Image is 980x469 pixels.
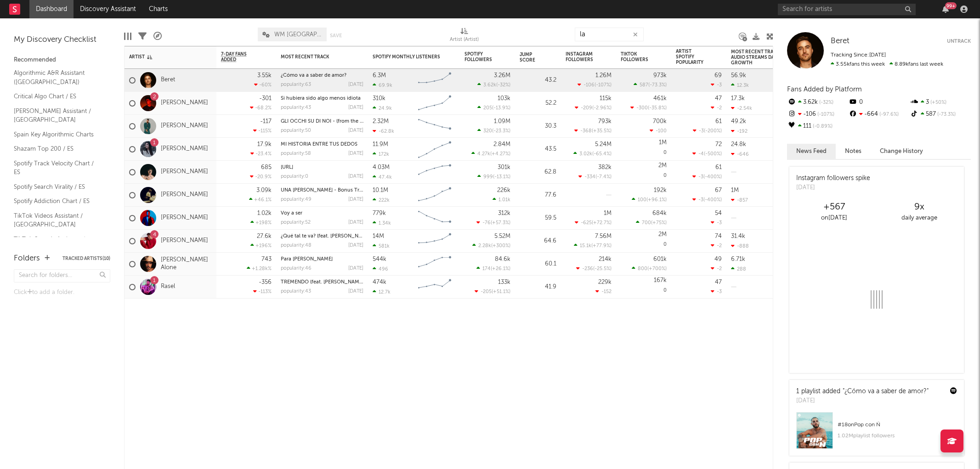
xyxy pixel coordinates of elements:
[14,106,101,125] a: [PERSON_NAME] Assistant / [GEOGRAPHIC_DATA]
[717,220,722,226] span: -3
[600,96,612,102] div: 115k
[638,198,646,203] span: 100
[373,105,392,111] div: 24.9k
[692,197,722,203] div: ( )
[715,141,722,147] div: 72
[772,230,814,253] svg: Chart title
[161,122,208,130] a: [PERSON_NAME]
[348,105,363,110] div: [DATE]
[520,190,556,201] div: 77.6
[580,129,592,134] span: -368
[520,144,556,155] div: 43.5
[498,164,510,170] div: 301k
[581,220,592,226] span: -625
[705,152,720,157] span: -500 %
[848,96,909,108] div: 0
[593,243,610,249] span: +77.9 %
[281,151,311,156] div: popularity: 58
[450,34,479,45] div: Artist (Artist)
[936,112,956,117] span: -73.3 %
[494,73,510,79] div: 3.26M
[652,220,665,226] span: +75 %
[598,164,612,170] div: 382k
[494,233,510,239] div: 5.52M
[373,174,392,180] div: 47.4k
[253,128,272,134] div: -115 %
[348,128,363,133] div: [DATE]
[658,163,667,169] div: 2M
[492,152,509,157] span: +4.27 %
[348,220,363,225] div: [DATE]
[373,128,394,134] div: -62.8k
[717,106,722,111] span: -2
[483,175,493,180] span: 999
[14,269,110,283] input: Search for folders...
[653,256,667,262] div: 601k
[787,108,848,120] div: -106
[705,129,720,134] span: -200 %
[14,211,101,230] a: TikTok Videos Assistant / [GEOGRAPHIC_DATA]
[945,2,957,9] div: 99 +
[630,105,667,111] div: ( )
[471,151,510,157] div: ( )
[373,256,386,262] div: 544k
[14,34,110,45] div: My Discovery Checklist
[699,129,704,134] span: -3
[659,140,667,146] div: 1M
[373,119,389,124] div: 2.32M
[942,6,949,13] button: 99+
[772,138,814,161] svg: Chart title
[520,52,543,63] div: Jump Score
[281,234,422,239] a: ¿Qué tal te va? (feat. [PERSON_NAME]) - Versión en español
[373,141,388,147] div: 11.9M
[281,105,311,110] div: popularity: 43
[138,23,147,50] div: Filters
[594,106,610,111] span: -2.96 %
[573,151,612,157] div: ( )
[595,73,612,79] div: 1.26M
[656,129,667,134] span: -100
[715,210,722,216] div: 54
[129,54,198,60] div: Artist
[281,280,365,285] a: TREMENDO (feat. [PERSON_NAME])
[161,283,175,291] a: Rasel
[520,236,556,247] div: 64.6
[796,174,870,183] div: Instagram followers spike
[281,96,363,101] div: Si hubiera sido algo menos idiota
[14,253,40,264] div: Folders
[838,419,957,430] div: # 18 on Pop con Ñ
[494,175,509,180] span: -13.1 %
[373,82,392,88] div: 69.9k
[714,73,722,79] div: 69
[816,112,834,117] span: -107 %
[717,243,722,249] span: -2
[14,234,101,253] a: TikTok Sounds Assistant / [GEOGRAPHIC_DATA]
[731,73,746,79] div: 56.9k
[566,51,598,62] div: Instagram Followers
[348,243,363,248] div: [DATE]
[778,4,916,15] input: Search for artists
[250,105,272,111] div: -68.2 %
[595,141,612,147] div: 5.24M
[62,256,110,261] button: Tracked Artists(10)
[634,82,667,88] div: ( )
[414,230,455,253] svg: Chart title
[414,253,455,276] svg: Chart title
[597,175,610,180] span: -7.4 %
[731,243,749,249] div: -888
[831,52,886,58] span: Tracking Since: [DATE]
[259,96,272,102] div: -301
[281,54,350,60] div: Most Recent Track
[494,119,510,124] div: 1.09M
[414,138,455,161] svg: Chart title
[373,187,388,193] div: 10.1M
[877,202,962,213] div: 9 x
[161,237,208,245] a: [PERSON_NAME]
[373,96,385,102] div: 310k
[373,210,386,216] div: 779k
[281,142,357,147] a: MI HISTORIA ENTRE TUS DEDOS
[373,73,386,79] div: 6.3M
[450,23,479,50] div: Artist (Artist)
[281,128,311,133] div: popularity: 50
[772,92,814,115] svg: Chart title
